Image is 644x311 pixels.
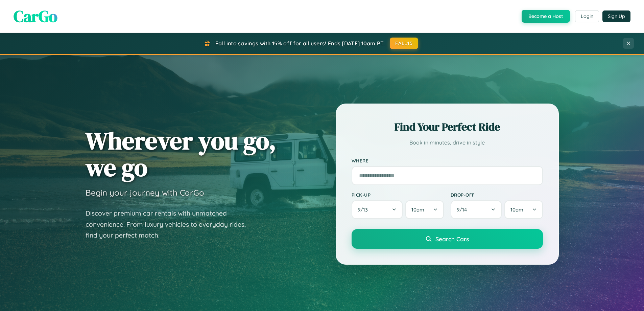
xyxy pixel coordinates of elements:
[352,158,543,163] label: Where
[358,206,371,213] span: 9 / 13
[457,206,470,213] span: 9 / 14
[405,200,444,219] button: 10am
[510,206,523,213] span: 10am
[435,235,469,243] span: Search Cars
[390,38,418,49] button: FALL15
[352,119,543,134] h2: Find Your Perfect Ride
[86,187,204,198] h3: Begin your journey with CarGo
[352,138,543,148] p: Book in minutes, drive in style
[575,10,599,22] button: Login
[504,200,543,219] button: 10am
[602,10,630,22] button: Sign Up
[86,208,255,241] p: Discover premium car rentals with unmatched convenience. From luxury vehicles to everyday rides, ...
[352,192,444,198] label: Pick-up
[215,40,385,47] span: Fall into savings with 15% off for all users! Ends [DATE] 10am PT.
[522,10,570,23] button: Become a Host
[352,200,403,219] button: 9/13
[451,200,502,219] button: 9/14
[451,192,543,198] label: Drop-off
[411,206,424,213] span: 10am
[352,229,543,249] button: Search Cars
[14,5,57,27] span: CarGo
[86,127,276,181] h1: Wherever you go, we go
